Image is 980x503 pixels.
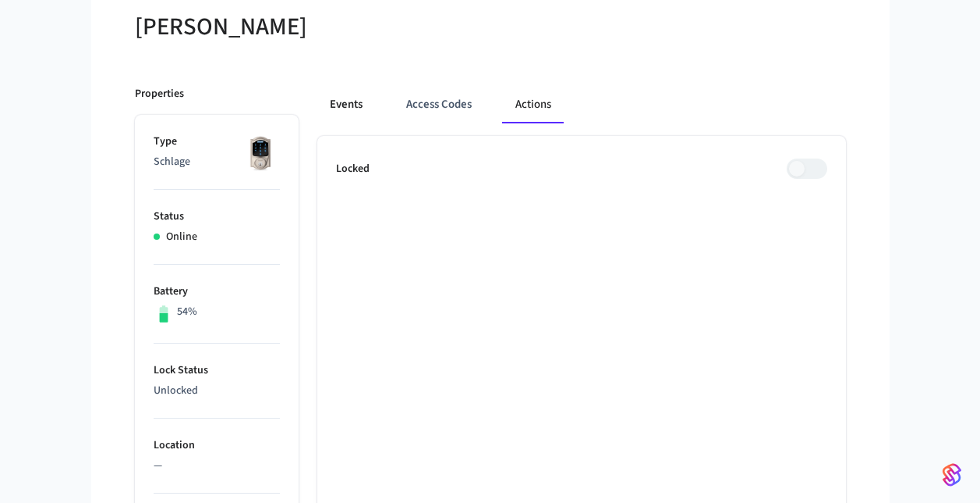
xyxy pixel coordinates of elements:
[154,437,280,454] p: Location
[166,229,197,245] p: Online
[154,134,280,150] p: Type
[943,462,961,487] img: SeamLogoGradient.69752ec5.svg
[336,161,370,177] p: Locked
[241,134,280,173] img: Schlage Sense Smart Deadbolt with Camelot Trim, Front
[154,284,280,300] p: Battery
[177,304,197,320] p: 54%
[135,86,184,102] p: Properties
[317,86,375,123] button: Events
[154,209,280,225] p: Status
[154,383,280,399] p: Unlocked
[503,86,564,123] button: Actions
[317,86,846,123] div: ant example
[154,362,280,379] p: Lock Status
[394,86,484,123] button: Access Codes
[154,154,280,170] p: Schlage
[135,11,481,43] h5: [PERSON_NAME]
[154,458,280,474] p: —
